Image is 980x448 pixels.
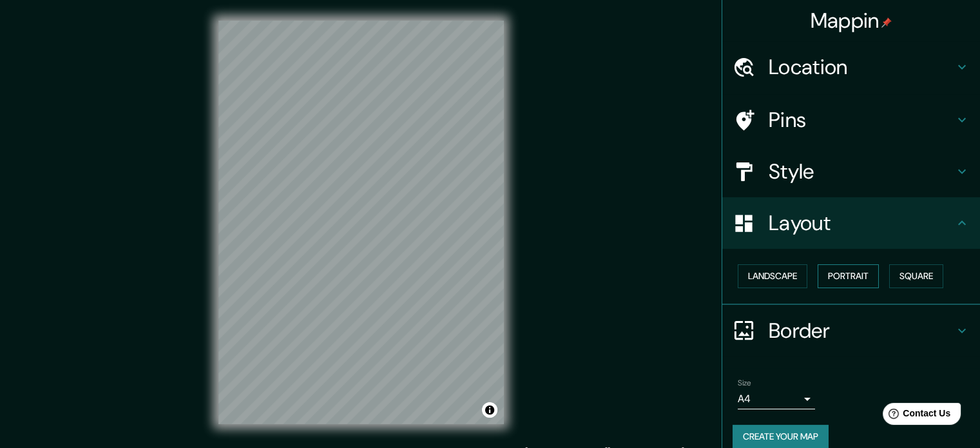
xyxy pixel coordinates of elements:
button: Landscape [738,264,807,288]
label: Size [738,377,751,388]
div: Layout [722,197,980,249]
div: Location [722,41,980,93]
h4: Layout [769,210,954,236]
button: Portrait [818,264,879,288]
div: A4 [738,389,815,409]
div: Style [722,146,980,197]
h4: Style [769,159,954,184]
div: Pins [722,94,980,146]
h4: Border [769,318,954,344]
iframe: Help widget launcher [865,398,966,434]
h4: Location [769,54,954,80]
button: Square [889,264,943,288]
img: pin-icon.png [881,17,892,28]
canvas: Map [218,21,504,424]
h4: Mappin [811,8,892,34]
h4: Pins [769,107,954,133]
button: Toggle attribution [482,402,497,418]
div: Border [722,305,980,356]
